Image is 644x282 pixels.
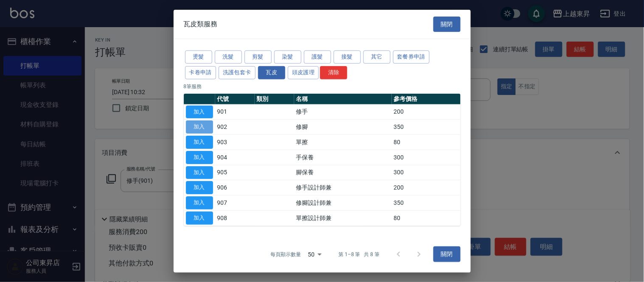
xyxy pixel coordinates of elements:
[338,251,380,258] p: 第 1–8 筆 共 8 筆
[215,134,255,150] td: 903
[294,195,392,210] td: 修腳設計師兼
[185,66,217,79] button: 卡卷申請
[186,166,213,179] button: 加入
[255,93,294,104] th: 類別
[215,210,255,226] td: 908
[392,93,461,104] th: 參考價格
[392,195,461,210] td: 350
[392,120,461,135] td: 350
[186,105,213,118] button: 加入
[215,50,242,64] button: 洗髮
[215,104,255,120] td: 901
[294,165,392,180] td: 腳保養
[294,120,392,135] td: 修腳
[184,20,218,28] span: 瓦皮類服務
[215,120,255,135] td: 902
[186,212,213,225] button: 加入
[304,243,325,265] div: 50
[393,50,430,64] button: 套餐券申請
[258,66,285,79] button: 瓦皮
[215,180,255,195] td: 906
[215,150,255,165] td: 904
[392,104,461,120] td: 200
[215,195,255,210] td: 907
[294,134,392,150] td: 單擦
[215,93,255,104] th: 代號
[245,50,272,64] button: 剪髮
[320,66,347,79] button: 清除
[392,150,461,165] td: 300
[304,50,331,64] button: 護髮
[392,165,461,180] td: 300
[392,210,461,226] td: 80
[392,180,461,195] td: 200
[186,181,213,194] button: 加入
[186,151,213,164] button: 加入
[294,150,392,165] td: 手保養
[186,196,213,209] button: 加入
[294,104,392,120] td: 修手
[186,136,213,149] button: 加入
[294,210,392,226] td: 單擦設計師兼
[334,50,361,64] button: 接髮
[433,16,461,32] button: 關閉
[363,50,391,64] button: 其它
[185,50,212,64] button: 燙髮
[294,180,392,195] td: 修手設計師兼
[294,93,392,104] th: 名稱
[219,66,256,79] button: 洗護包套卡
[433,246,461,262] button: 關閉
[270,251,301,258] p: 每頁顯示數量
[392,134,461,150] td: 80
[184,82,461,90] p: 8 筆服務
[274,50,301,64] button: 染髮
[215,165,255,180] td: 905
[186,120,213,134] button: 加入
[288,66,319,79] button: 頭皮護理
